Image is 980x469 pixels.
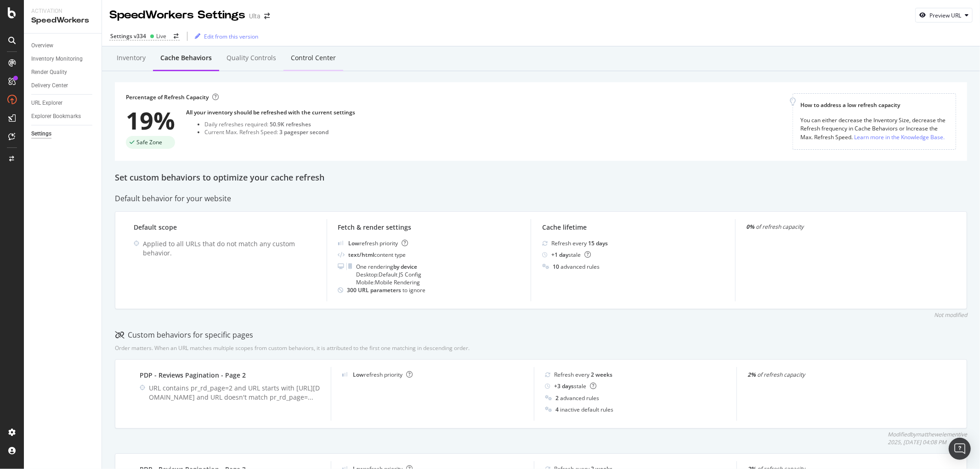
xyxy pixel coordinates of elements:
[134,223,316,232] div: Default scope
[555,371,613,379] div: Refresh every
[31,7,94,15] div: Activation
[126,108,175,132] div: 19%
[126,136,175,149] div: success label
[800,101,948,109] div: How to address a low refresh capacity
[115,344,470,352] div: Order matters. When an URL matches multiple scopes from custom behaviors, it is attributed to the...
[110,32,146,40] div: Settings v334
[204,33,258,40] div: Edit from this version
[556,394,559,402] b: 2
[556,394,600,402] div: advanced rules
[136,140,162,145] span: Safe Zone
[915,8,973,23] button: Preview URL
[338,241,344,245] img: Yo1DZTjnOBfEZTkXj00cav03WZSR3qnEnDcAAAAASUVORK5CYII=
[156,32,166,40] div: Live
[342,372,348,377] img: Yo1DZTjnOBfEZTkXj00cav03WZSR3qnEnDcAAAAASUVORK5CYII=
[353,371,413,379] div: refresh priority
[270,120,311,128] div: 50.9K refreshes
[556,406,614,413] div: inactive default rules
[191,29,258,44] button: Edit from this version
[31,68,67,77] div: Render Quality
[934,311,967,319] div: Not modified
[160,53,212,62] div: Cache behaviors
[149,384,320,402] div: URL contains pr_rd_page=2 and URL starts with [URL][DOMAIN_NAME] and URL doesn't match pr_rd_page=
[347,286,426,294] div: to ignore
[556,406,559,413] b: 4
[394,263,418,271] b: by device
[591,371,613,379] b: 2 weeks
[31,129,95,139] a: Settings
[551,251,591,259] div: stale
[249,11,261,21] div: Ulta
[308,393,313,401] span: ...
[31,41,53,51] div: Overview
[115,193,967,204] div: Default behavior for your website
[588,239,608,247] b: 15 days
[291,53,336,62] div: Control Center
[279,128,329,136] div: 3 pages per second
[31,112,95,121] a: Explorer Bookmarks
[31,54,95,64] a: Inventory Monitoring
[551,251,568,259] b: + 1 day
[204,120,355,128] div: Daily refreshes required:
[143,239,316,258] div: Applied to all URLs that do not match any custom behavior.
[347,286,403,294] b: 300 URL parameters
[126,93,219,101] div: Percentage of Refresh Capacity
[949,438,971,460] div: Open Intercom Messenger
[186,108,355,116] div: All your inventory should be refreshed with the current settings
[115,330,253,340] div: Custom behaviors for specific pages
[31,54,83,64] div: Inventory Monitoring
[553,263,559,271] b: 10
[748,371,928,379] div: of refresh capacity
[800,116,948,141] div: You can either decrease the Inventory Size, decrease the Refresh frequency in Cache Behaviors or ...
[227,53,276,62] div: Quality Controls
[31,81,95,90] a: Delivery Center
[31,129,51,139] div: Settings
[338,223,520,232] div: Fetch & render settings
[31,68,95,77] a: Render Quality
[109,7,245,23] div: SpeedWorkers Settings
[747,223,929,231] div: of refresh capacity
[31,81,68,90] div: Delivery Center
[31,98,95,108] a: URL Explorer
[31,41,95,51] a: Overview
[353,371,364,379] b: Low
[31,98,62,108] div: URL Explorer
[31,112,81,121] div: Explorer Bookmarks
[555,382,597,390] div: stale
[349,251,406,259] div: content type
[117,53,146,62] div: Inventory
[748,371,756,379] strong: 2%
[31,15,94,26] div: SpeedWorkers
[264,13,270,19] div: arrow-right-arrow-left
[174,34,179,39] div: arrow-right-arrow-left
[551,239,608,247] div: Refresh every
[888,430,967,446] div: Modified by matthewelementive 2025, [DATE] 04:08 PM
[553,263,600,271] div: advanced rules
[140,371,320,380] div: PDP - Reviews Pagination - Page 2
[115,172,967,184] div: Set custom behaviors to optimize your cache refresh
[349,239,408,247] div: refresh priority
[747,223,755,231] strong: 0%
[929,11,961,19] div: Preview URL
[204,128,355,136] div: Current Max. Refresh Speed:
[542,223,724,232] div: Cache lifetime
[854,132,945,142] a: Learn more in the Knowledge Base.
[555,382,574,390] b: + 3 days
[349,239,360,247] b: Low
[357,263,422,286] div: One rendering Desktop: Default JS Config Mobile: Mobile Rendering
[349,251,374,259] b: text/html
